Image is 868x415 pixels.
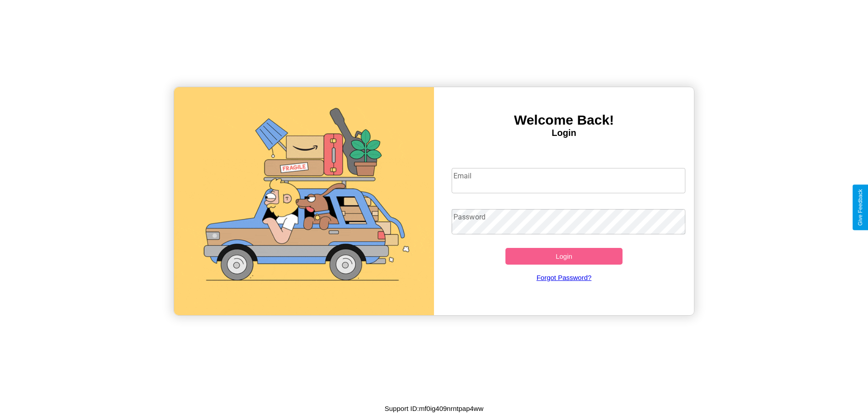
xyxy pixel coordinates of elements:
[434,112,694,128] h3: Welcome Back!
[434,128,694,138] h4: Login
[857,189,863,226] div: Give Feedback
[447,265,681,290] a: Forgot Password?
[385,402,483,415] p: Support ID: mf0ig409nrntpap4ww
[505,248,623,265] button: Login
[174,87,434,315] img: gif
